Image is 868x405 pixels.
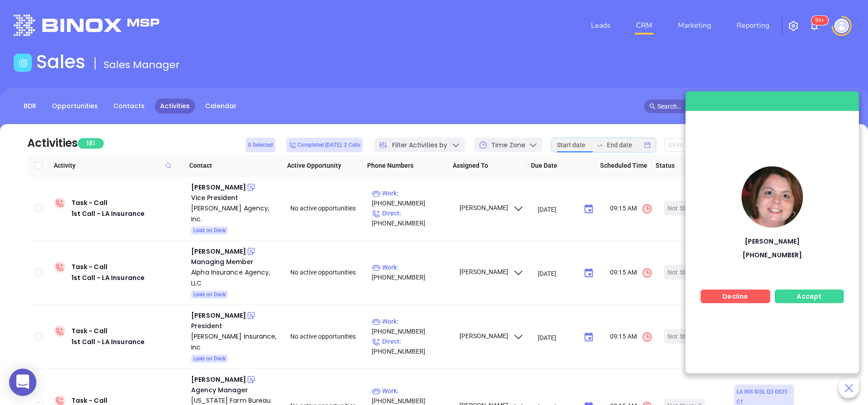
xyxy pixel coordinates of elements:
button: Choose date, selected date is Sep 8, 2025 [580,328,598,346]
span: Lead on Deck [193,225,226,235]
span: swap-right [596,141,603,149]
th: Scheduled Time [595,155,652,176]
div: No active opportunities [290,203,364,213]
span: Work : [372,318,399,325]
span: Work : [372,387,399,395]
span: Lead on Deck [193,290,226,300]
p: [PHONE_NUMBER] [712,250,833,255]
input: MM/DD/YYYY [538,333,576,342]
p: [PHONE_NUMBER] [372,262,451,282]
span: Lead on Deck [193,354,226,364]
th: Active Opportunity [278,155,363,176]
div: Task - Call [71,197,145,219]
span: [PERSON_NAME] [458,332,524,340]
a: CRM [632,16,656,35]
span: Filter Activities by [392,140,447,150]
a: Alpha Insurance Agency, LLC [191,267,278,289]
input: End date [607,140,642,150]
img: user [834,19,849,33]
span: to [596,141,603,149]
div: Agency Manager [191,385,278,395]
div: Activities [27,135,78,151]
div: [PERSON_NAME] [191,374,246,385]
div: [PERSON_NAME] [191,246,246,257]
span: 181 [78,138,104,149]
span: Work : [372,264,399,271]
a: Opportunities [46,99,103,114]
span: [PERSON_NAME] [458,268,524,275]
span: Work : [372,190,399,197]
a: Leads [587,16,614,35]
th: Assigned To [449,155,527,176]
button: Choose date, selected date is Sep 8, 2025 [580,200,598,218]
a: Reporting [733,16,773,35]
img: iconNotification [809,20,820,31]
span: 09:15 AM [610,331,653,343]
div: 1st Call - LA Insurance [71,272,145,283]
div: Managing Member [191,257,278,267]
input: MM/DD/YYYY [538,269,576,278]
a: BDR [18,99,42,114]
span: search [649,103,656,110]
div: Not Started [667,265,701,280]
input: MM/DD/YYYY [538,205,576,214]
div: Vice President [191,193,278,203]
span: 0 Selected [248,140,273,150]
h1: Sales [36,51,86,73]
th: Due Date [527,155,595,176]
input: Search… [657,101,821,111]
span: Activity [54,160,182,170]
a: Calendar [200,99,242,114]
p: [PHONE_NUMBER] [372,336,451,356]
th: Phone Numbers [363,155,449,176]
div: [PERSON_NAME] [191,310,246,321]
p: [PHONE_NUMBER] [372,316,451,336]
div: Not Started [667,329,701,344]
span: Time Zone [491,140,525,150]
span: 09:15 AM [610,267,653,279]
input: Start date [557,140,592,150]
div: 1st Call - LA Insurance [71,336,145,347]
sup: 101 [811,16,828,25]
button: Edit Due Date [664,138,715,152]
a: Activities [155,99,195,114]
a: Marketing [674,16,715,35]
span: Direct : [372,210,401,217]
p: [PERSON_NAME] [712,237,833,241]
div: No active opportunities [290,331,364,341]
div: No active opportunities [290,267,364,277]
a: [PERSON_NAME] Insurance, Inc [191,331,278,353]
div: Task - Call [71,325,145,347]
div: 1st Call - LA Insurance [71,208,145,219]
img: logo [14,15,159,36]
span: 09:15 AM [610,203,653,215]
button: Choose date, selected date is Sep 8, 2025 [580,264,598,282]
span: Direct : [372,338,401,345]
p: [PHONE_NUMBER] [372,188,451,208]
div: [PERSON_NAME] [191,182,246,193]
span: Completed [DATE]: 2 Calls [289,140,360,150]
a: Contacts [108,99,150,114]
img: iconSetting [788,20,799,31]
div: Task - Call [71,261,145,283]
a: [PERSON_NAME] Agency, Inc. [191,203,278,225]
span: Accept [797,292,822,301]
div: Not Started [667,201,701,215]
th: Status [652,155,716,176]
span: [PERSON_NAME] [458,204,524,211]
img: 7Nk9UO1w1meRNmDhg60L%2FlinkdnImageContactsimage-linkedin-contact-10798.png [742,166,803,228]
span: Sales Manager [104,58,180,72]
p: [PHONE_NUMBER] [372,208,451,228]
div: President [191,321,278,331]
th: Contact [186,155,278,176]
span: Decline [722,292,748,301]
